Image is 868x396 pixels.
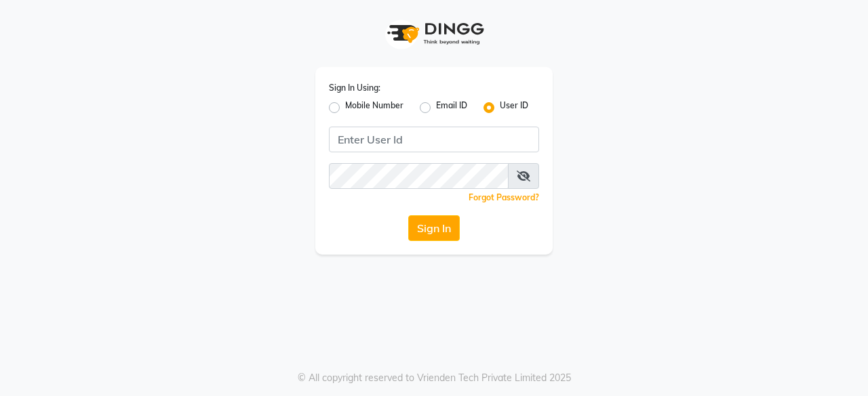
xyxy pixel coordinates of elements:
[329,127,539,152] input: Username
[329,82,380,94] label: Sign In Using:
[408,215,460,241] button: Sign In
[500,100,528,116] label: User ID
[329,163,509,189] input: Username
[345,100,403,116] label: Mobile Number
[380,14,488,53] img: logo1.svg
[469,192,539,202] a: Forgot Password?
[436,100,467,116] label: Email ID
